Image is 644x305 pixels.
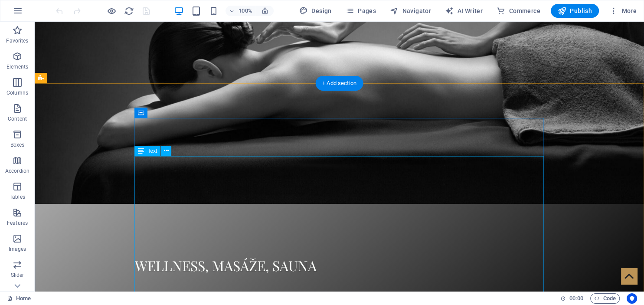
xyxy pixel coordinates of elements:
h6: Session time [560,293,583,304]
button: Publish [551,4,599,18]
span: Code [594,293,616,304]
button: Click here to leave preview mode and continue editing [106,6,117,16]
p: Content [8,115,27,122]
div: Design (Ctrl+Alt+Y) [296,4,335,18]
button: Pages [342,4,379,18]
span: More [609,7,637,15]
p: Columns [7,89,28,96]
a: Click to cancel selection. Double-click to open Pages [7,293,31,304]
span: Commerce [497,7,540,15]
i: Reload page [124,6,134,16]
button: Commerce [493,4,544,18]
p: Favorites [6,37,28,44]
p: Accordion [5,167,29,174]
p: Boxes [10,141,25,148]
span: 00 00 [569,293,583,304]
div: + Add section [315,76,363,91]
span: Design [299,7,332,15]
p: Tables [10,193,25,200]
p: Elements [7,63,29,70]
button: Design [296,4,335,18]
button: AI Writer [441,4,486,18]
span: AI Writer [445,7,483,15]
button: More [606,4,640,18]
button: Usercentrics [627,293,637,304]
i: On resize automatically adjust zoom level to fit chosen device. [261,7,269,15]
span: Publish [558,7,592,15]
p: Images [9,246,26,253]
span: : [575,295,577,302]
button: 100% [226,6,256,16]
button: Navigator [386,4,435,18]
span: Pages [346,7,376,15]
p: Features [7,220,28,226]
span: Navigator [390,7,431,15]
span: Text [147,148,157,154]
button: reload [124,6,134,16]
p: Slider [11,272,24,279]
h6: 100% [239,6,252,16]
button: Code [590,293,620,304]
